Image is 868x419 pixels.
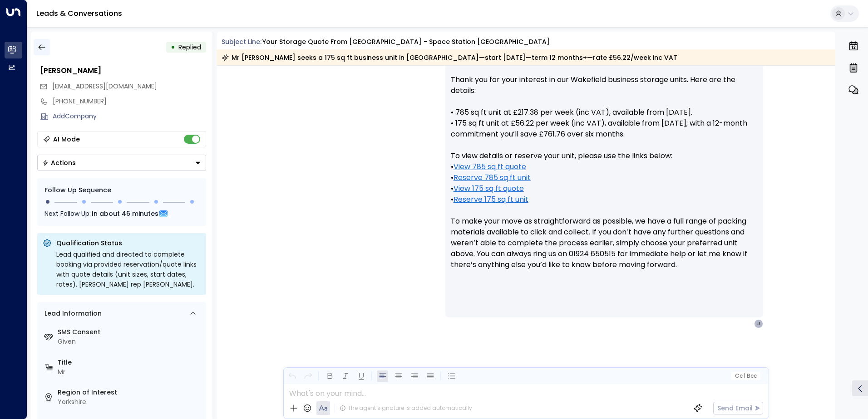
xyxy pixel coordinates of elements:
a: Reserve 785 sq ft unit [454,172,531,183]
div: Mr [PERSON_NAME] seeks a 175 sq ft business unit in [GEOGRAPHIC_DATA]—start [DATE]—term 12 months... [222,53,677,62]
div: Next Follow Up: [44,209,199,219]
button: Cc|Bcc [731,372,760,380]
a: View 785 sq ft quote [454,161,526,172]
a: Reserve 175 sq ft unit [454,194,528,205]
button: Undo [286,370,298,382]
div: [PERSON_NAME] [40,65,206,76]
div: Your storage quote from [GEOGRAPHIC_DATA] - Space Station [GEOGRAPHIC_DATA] [262,37,550,47]
span: | [744,373,745,379]
div: Button group with a nested menu [37,155,206,171]
div: AddCompany [53,112,206,121]
span: jasonclements1998@gmail.com [52,82,157,91]
div: Mr [58,367,202,377]
div: Actions [42,159,76,167]
span: Subject Line: [222,37,261,46]
button: Redo [302,370,314,382]
a: View 175 sq ft quote [454,183,524,194]
label: SMS Consent [58,327,202,337]
span: Replied [178,43,201,52]
div: Follow Up Sequence [44,185,199,195]
button: Actions [37,155,206,171]
label: Title [58,358,202,367]
div: Lead Information [41,309,102,318]
span: Cc Bcc [735,373,756,379]
div: Yorkshire [58,397,202,407]
div: The agent signature is added automatically [340,404,472,412]
a: Leads & Conversations [36,8,122,19]
div: [PHONE_NUMBER] [53,97,206,106]
span: [EMAIL_ADDRESS][DOMAIN_NAME] [52,82,157,91]
div: • [171,39,175,55]
label: Region of Interest [58,388,202,397]
div: AI Mode [53,135,80,144]
div: J [754,319,763,328]
p: Qualification Status [56,239,201,248]
div: Lead qualified and directed to complete booking via provided reservation/quote links with quote d... [56,249,201,289]
p: Hi [PERSON_NAME], Thank you for your interest in our Wakefield business storage units. Here are t... [451,53,758,281]
span: In about 46 minutes [92,209,158,219]
div: Given [58,337,202,346]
